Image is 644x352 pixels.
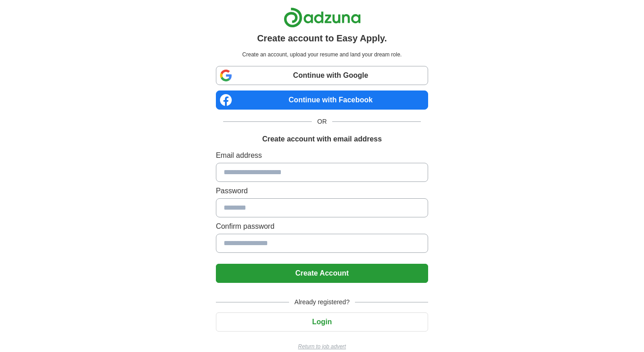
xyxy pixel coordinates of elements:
[218,50,426,59] p: Create an account, upload your resume and land your dream role.
[216,186,428,196] label: Password
[289,297,355,307] span: Already registered?
[262,134,382,145] h1: Create account with email address
[312,117,332,126] span: OR
[216,66,428,85] a: Continue with Google
[216,221,428,232] label: Confirm password
[216,150,428,161] label: Email address
[216,318,428,326] a: Login
[284,7,361,28] img: Adzuna logo
[216,342,428,351] a: Return to job advert
[216,91,428,110] a: Continue with Facebook
[216,264,428,283] button: Create Account
[257,31,387,45] h1: Create account to Easy Apply.
[216,312,428,332] button: Login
